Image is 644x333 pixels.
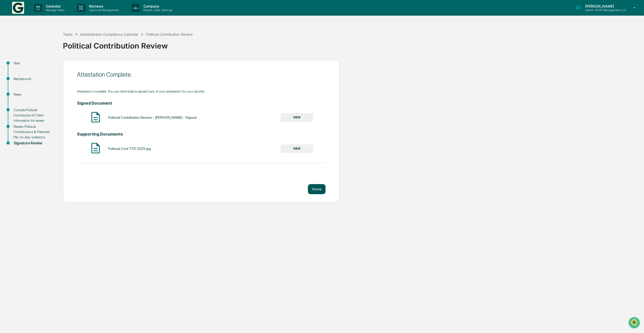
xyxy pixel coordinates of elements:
[3,61,34,70] a: 🖐️Preclearance
[10,73,32,78] span: Data Lookup
[14,107,55,123] div: Compile Political Contribution & Client Information for review
[5,10,92,18] p: How can we help?
[63,32,72,36] div: Tasks
[34,61,64,70] a: 🗄️Attestations
[89,111,102,123] img: Document Icon
[50,85,61,89] span: Pylon
[80,32,138,36] div: Administrator Compliance Calendar
[3,71,34,80] a: 🔎Data Lookup
[108,147,151,151] div: Political Cont YTD 2025.jpg
[581,8,626,12] p: Admin • ESM Management LLC
[108,115,196,119] div: Political Contribution Review - [PERSON_NAME] - Signed
[77,132,326,137] h4: Supporting Documents
[146,32,193,36] div: Political Contribution Review
[77,89,326,93] div: Attestation complete. You can download a signed copy of your attestation for your records.
[280,113,313,122] button: VIEW
[63,37,641,50] div: Political Contribution Review
[77,101,326,106] h4: Signed Document
[5,38,14,47] img: 1746055101610-c473b297-6a78-478c-a979-82029cc54cd1
[42,4,67,8] p: Calendar
[36,64,41,68] div: 🗄️
[14,92,55,97] div: Steps
[628,316,641,330] iframe: Open customer support
[89,142,102,154] img: Document Icon
[86,40,92,46] button: Start new chat
[85,4,122,8] p: Reviews
[14,61,55,66] div: Start
[14,141,55,146] div: Signature Review
[17,43,64,47] div: We're available if you need us!
[17,38,83,43] div: Start new chat
[85,8,122,12] p: Approval Management
[14,76,55,81] div: Background
[12,2,24,14] img: logo
[10,63,32,68] span: Preclearance
[35,85,61,89] a: Powered byPylon
[280,144,313,153] button: VIEW
[5,73,9,77] div: 🔎
[308,184,326,194] button: Home
[139,4,175,8] p: Company
[581,4,626,8] p: [PERSON_NAME]
[42,8,67,12] p: Manage Tasks
[42,63,62,68] span: Attestations
[77,71,326,78] div: Attestation Complete.
[139,8,175,12] p: People, Data, Settings
[5,64,9,68] div: 🖐️
[14,124,55,140] div: Review Political Contributions & Potential Pay-to-play violations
